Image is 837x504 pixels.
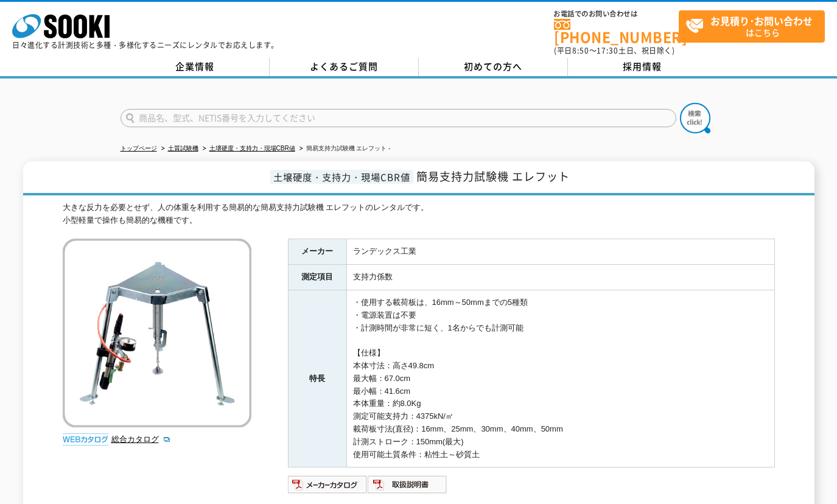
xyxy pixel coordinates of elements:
div: 大きな反力を必要とせず、人の体重を利用する簡易的な簡易支持力試験機 エレフットのレンタルです。 小型軽量で操作も簡易的な機種です。 [63,201,775,227]
img: btn_search.png [680,103,710,133]
a: 取扱説明書 [368,483,447,492]
td: 支持力係数 [346,265,774,290]
td: ランデックス工業 [346,239,774,265]
p: 日々進化する計測技術と多種・多様化するニーズにレンタルでお応えします。 [12,41,279,49]
span: お電話でのお問い合わせは [554,10,679,18]
span: 土壌硬度・支持力・現場CBR値 [270,170,413,184]
a: よくあるご質問 [270,58,419,76]
span: (平日 ～ 土日、祝日除く) [554,45,674,56]
a: 総合カタログ [111,435,171,444]
a: 土質試験機 [168,145,198,152]
img: メーカーカタログ [288,475,368,494]
a: メーカーカタログ [288,483,368,492]
span: 初めての方へ [464,60,522,73]
a: 企業情報 [121,58,270,76]
span: 8:50 [572,45,589,56]
img: 簡易支持力試験機 エレフット - [63,239,251,427]
a: 採用情報 [568,58,717,76]
a: お見積り･お問い合わせはこちら [679,10,825,43]
img: webカタログ [63,433,108,446]
th: メーカー [288,239,346,265]
td: ・使用する載荷板は、16mm～50mmまでの5種類 ・電源装置は不要 ・計測時間が非常に短く、1名からでも計測可能 【仕様】 本体寸法：高さ49.8cm 最大幅：67.0cm 最小幅：41.6c... [346,290,774,467]
th: 特長 [288,290,346,467]
a: 初めての方へ [419,58,568,76]
a: 土壌硬度・支持力・現場CBR値 [209,145,295,152]
input: 商品名、型式、NETIS番号を入力してください [121,109,676,127]
strong: お見積り･お問い合わせ [710,13,813,28]
span: 簡易支持力試験機 エレフット [416,168,570,184]
li: 簡易支持力試験機 エレフット - [297,142,391,155]
img: 取扱説明書 [368,475,447,494]
span: 17:30 [597,45,618,56]
span: はこちら [685,11,824,41]
a: [PHONE_NUMBER] [554,19,679,44]
a: トップページ [121,145,157,152]
th: 測定項目 [288,265,346,290]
